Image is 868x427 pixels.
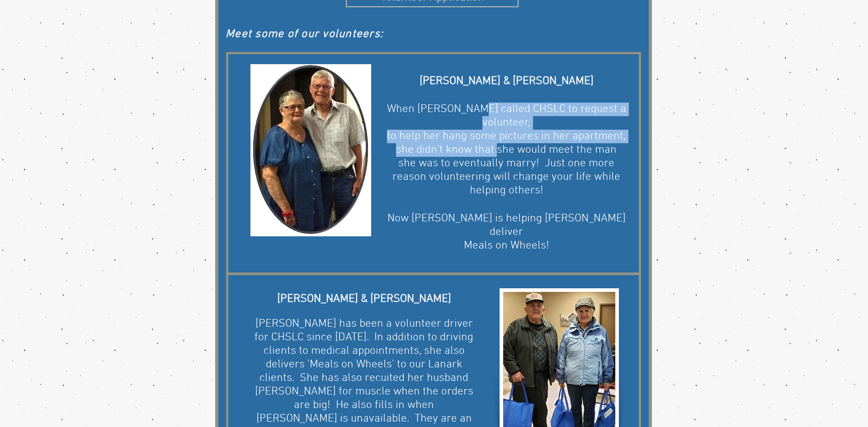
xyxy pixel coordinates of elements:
span: she didn’t know that she would meet the man [396,143,617,157]
img: Mary & Doug_edited.jpg [250,64,371,236]
span: Now [PERSON_NAME] is helping [PERSON_NAME] deliver [387,212,626,239]
span: When [PERSON_NAME] called CHSLC to request a volunteer, [387,103,626,130]
span: reason volunteering will change your life while [392,170,620,184]
span: she was to eventually marry! Just one more [398,157,614,170]
span: [PERSON_NAME] & [PERSON_NAME] [420,75,594,88]
span: [PERSON_NAME] & [PERSON_NAME] [277,292,451,306]
span: to help her hang some pictures in her apartment, [387,130,626,143]
span: helping others! [470,184,543,197]
span: Meet some of our volunteers: [226,28,383,41]
span: Meals on Wheels! [464,239,549,253]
